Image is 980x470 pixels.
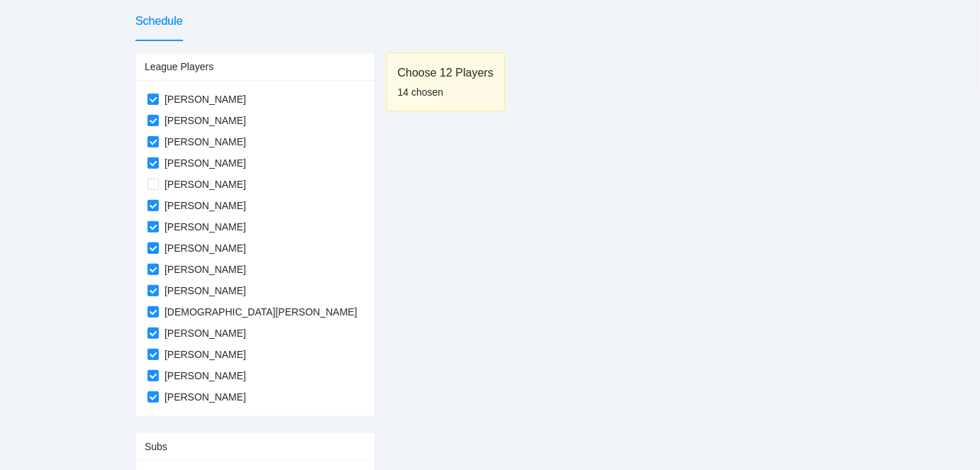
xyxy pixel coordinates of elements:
span: [PERSON_NAME] [159,347,252,362]
div: Choose 12 Players [398,64,494,82]
span: [PERSON_NAME] [159,325,252,341]
div: 14 chosen [398,84,494,100]
span: [PERSON_NAME] [159,389,252,405]
div: Schedule [135,12,183,30]
span: [PERSON_NAME] [159,198,252,213]
span: [PERSON_NAME] [159,262,252,277]
span: [PERSON_NAME] [159,134,252,150]
span: [PERSON_NAME] [159,91,252,107]
span: [DEMOGRAPHIC_DATA][PERSON_NAME] [159,304,363,320]
span: [PERSON_NAME] [159,283,252,298]
span: [PERSON_NAME] [159,219,252,235]
span: [PERSON_NAME] [159,240,252,256]
span: [PERSON_NAME] [159,368,252,384]
div: Subs [145,433,366,460]
span: [PERSON_NAME] [159,177,252,192]
span: [PERSON_NAME] [159,155,252,171]
div: League Players [145,53,366,80]
span: [PERSON_NAME] [159,113,252,128]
